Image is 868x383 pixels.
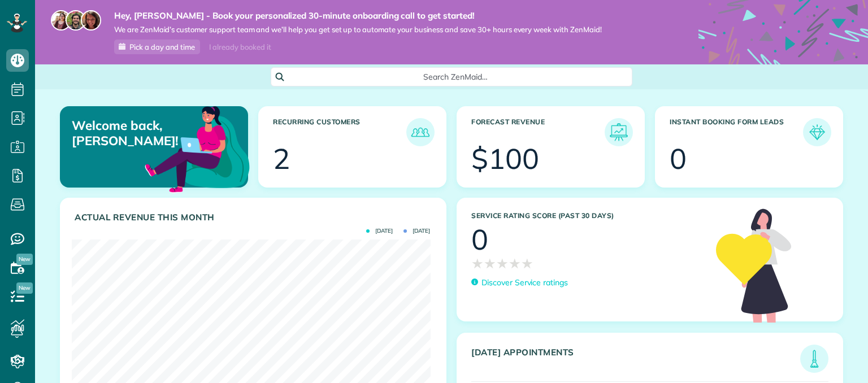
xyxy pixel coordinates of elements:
p: Welcome back, [PERSON_NAME]! [72,118,187,148]
div: $100 [471,145,539,173]
span: New [16,254,33,265]
img: maria-72a9807cf96188c08ef61303f053569d2e2a8a1cde33d635c8a3ac13582a053d.jpg [51,10,71,31]
span: We are ZenMaid’s customer support team and we’ll help you get set up to automate your business an... [114,25,602,34]
div: I already booked it [202,40,277,54]
img: icon_todays_appointments-901f7ab196bb0bea1936b74009e4eb5ffbc2d2711fa7634e0d609ed5ef32b18b.png [803,347,826,370]
h3: Recurring Customers [273,118,406,146]
span: ★ [509,254,521,273]
img: icon_recurring_customers-cf858462ba22bcd05b5a5880d41d6543d210077de5bb9ebc9590e49fd87d84ed.png [409,121,432,143]
p: Discover Service ratings [481,277,568,289]
h3: Service Rating score (past 30 days) [471,212,705,220]
span: ★ [496,254,509,273]
img: jorge-587dff0eeaa6aab1f244e6dc62b8924c3b6ad411094392a53c71c6c4a576187d.jpg [66,10,86,31]
span: New [16,282,33,294]
h3: Actual Revenue this month [75,212,435,223]
h3: [DATE] Appointments [471,347,800,373]
div: 0 [471,225,488,254]
h3: Forecast Revenue [471,118,605,146]
img: dashboard_welcome-42a62b7d889689a78055ac9021e634bf52bae3f8056760290aed330b23ab8690.png [142,93,252,203]
img: icon_form_leads-04211a6a04a5b2264e4ee56bc0799ec3eb69b7e499cbb523a139df1d13a81ae0.png [806,121,828,143]
span: ★ [521,254,533,273]
div: 2 [273,145,290,173]
h3: Instant Booking Form Leads [670,118,803,146]
span: [DATE] [366,228,393,234]
span: Pick a day and time [129,42,195,51]
strong: Hey, [PERSON_NAME] - Book your personalized 30-minute onboarding call to get started! [114,10,602,21]
img: icon_forecast_revenue-8c13a41c7ed35a8dcfafea3cbb826a0462acb37728057bba2d056411b612bbbe.png [607,121,630,143]
span: ★ [484,254,496,273]
span: [DATE] [403,228,430,234]
span: ★ [471,254,484,273]
a: Discover Service ratings [471,277,568,289]
img: michelle-19f622bdf1676172e81f8f8fba1fb50e276960ebfe0243fe18214015130c80e4.jpg [81,10,101,31]
div: 0 [670,145,687,173]
a: Pick a day and time [114,40,200,54]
